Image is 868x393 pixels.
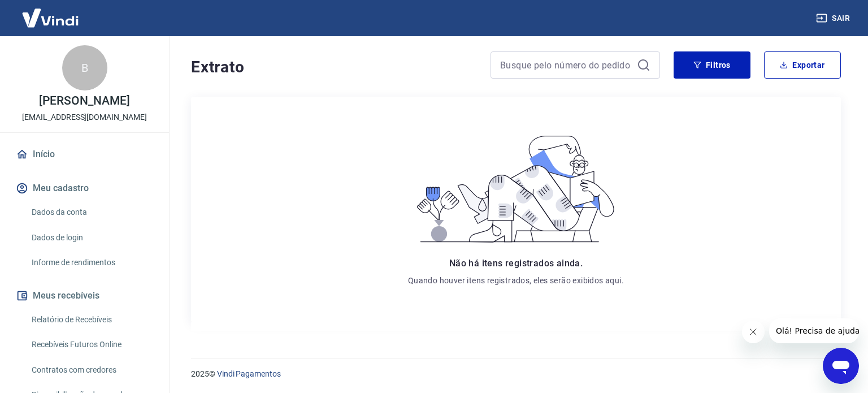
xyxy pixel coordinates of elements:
iframe: Botão para abrir a janela de mensagens [823,348,859,384]
a: Dados de login [27,226,155,249]
span: Olá! Precisa de ajuda? [7,8,95,17]
button: Filtros [674,51,750,79]
button: Meu cadastro [14,176,155,201]
a: Dados da conta [27,201,155,224]
p: 2025 © [191,368,841,380]
span: Não há itens registrados ainda. [449,258,583,269]
button: Meus recebíveis [14,283,155,308]
p: [PERSON_NAME] [39,95,129,107]
iframe: Fechar mensagem [742,321,765,343]
button: Sair [814,8,854,29]
a: Início [14,142,155,167]
iframe: Mensagem da empresa [769,318,859,343]
h4: Extrato [191,56,477,79]
button: Exportar [764,51,841,79]
input: Busque pelo número do pedido [500,57,632,74]
div: B [62,45,107,90]
a: Relatório de Recebíveis [27,308,155,331]
img: Vindi [14,1,87,35]
a: Contratos com credores [27,359,155,382]
a: Vindi Pagamentos [217,369,281,378]
p: [EMAIL_ADDRESS][DOMAIN_NAME] [22,111,147,123]
a: Recebíveis Futuros Online [27,333,155,356]
a: Informe de rendimentos [27,251,155,274]
p: Quando houver itens registrados, eles serão exibidos aqui. [408,275,624,286]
